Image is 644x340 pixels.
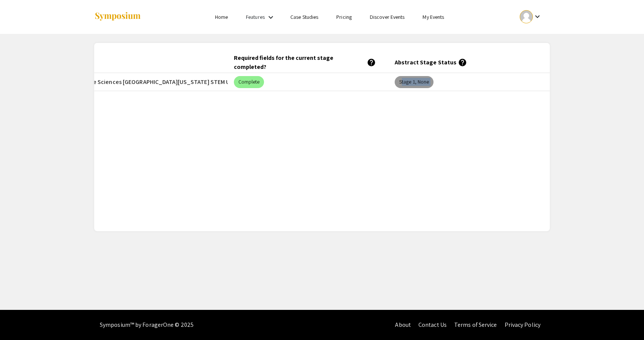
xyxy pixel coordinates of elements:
mat-icon: help [458,58,467,67]
a: About [395,321,411,329]
img: Symposium by ForagerOne [94,12,141,22]
a: Privacy Policy [505,321,540,329]
button: Expand account dropdown [512,8,550,25]
div: Required fields for the current stage completed? [234,53,376,72]
a: Home [215,14,228,20]
mat-icon: Expand Features list [266,13,275,22]
div: Symposium™ by ForagerOne © 2025 [100,310,194,340]
a: Contact Us [418,321,447,329]
a: Discover Events [370,14,405,20]
mat-header-cell: Abstract Stage Status [389,52,550,73]
a: My Events [423,14,444,20]
div: Required fields for the current stage completed?help [234,53,383,72]
mat-icon: Expand account dropdown [533,12,542,21]
mat-chip: Complete [234,76,264,88]
iframe: Chat [6,306,32,334]
a: Pricing [336,14,352,20]
a: Terms of Service [454,321,497,329]
a: Features [246,14,265,20]
a: Case Studies [290,14,318,20]
mat-chip: Stage 1, None [395,76,433,88]
mat-icon: help [367,58,376,67]
mat-cell: 2025 Life Sciences [GEOGRAPHIC_DATA][US_STATE] STEM Undergraduate Symposium [67,73,228,91]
